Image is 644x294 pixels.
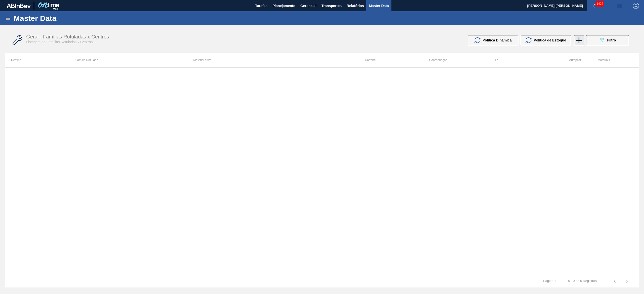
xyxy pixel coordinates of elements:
[468,35,521,45] div: Atualizar Política Dinâmica
[584,35,631,45] div: Filtrar Família Rotulada x Centro
[347,3,364,9] span: Relatórios
[595,1,604,7] span: 1422
[537,275,562,283] td: Página : 1
[574,35,584,45] div: Nova Família Rotulada x Centro
[7,4,31,8] img: TNhmsLtSVTkK8tSr43FrP2fwEKptu5GPRR3wAAAABJRU5ErkJggg==
[482,38,512,42] span: Política Dinâmica
[617,3,623,9] img: userActions
[552,53,581,67] th: Autopilot
[587,2,603,9] button: Notificações
[69,53,187,67] th: Família Rotulada
[26,34,109,39] span: Geral - Famílias Rotuladas x Centros
[255,3,267,9] span: Tarefas
[581,53,610,67] th: Materiais
[187,53,359,67] th: Material ativo
[586,35,629,45] button: Filtro
[468,35,518,45] button: Política Dinâmica
[488,53,552,67] th: HP
[562,275,603,283] td: 0 - 0 de 0 Registros
[633,3,639,9] img: Logout
[534,38,566,42] span: Política de Estoque
[272,3,295,9] span: Planejamento
[369,3,389,9] span: Master Data
[26,40,93,44] span: Listagem de Famílias Rotuladas x Centros
[300,3,316,9] span: Gerencial
[359,53,423,67] th: Carteira
[321,3,342,9] span: Transportes
[5,53,69,67] th: Destino
[521,35,571,45] button: Política de Estoque
[521,35,574,45] div: Atualizar Política de Estoque em Massa
[607,38,616,42] span: Filtro
[14,15,103,21] h1: Master Data
[423,53,488,67] th: Coordenação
